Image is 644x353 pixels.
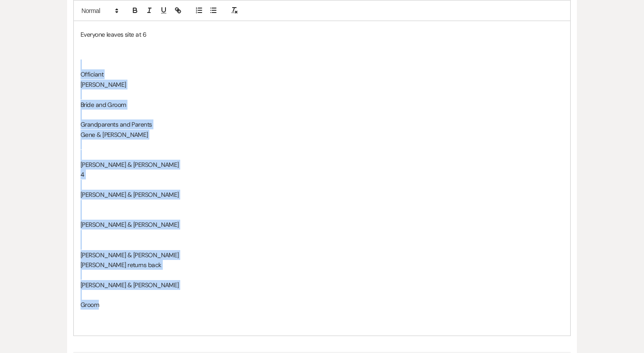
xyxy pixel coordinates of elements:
[80,119,563,129] p: Grandparents and Parents
[80,170,563,179] p: 4
[80,300,563,310] p: Groom
[80,190,563,200] p: [PERSON_NAME] & [PERSON_NAME]
[80,80,563,89] p: [PERSON_NAME]
[80,260,563,270] p: [PERSON_NAME] returns back
[80,69,563,79] p: Officiant
[80,30,563,39] p: Everyone leaves site at 6
[80,100,563,110] p: Bride and Groom
[80,250,563,260] p: [PERSON_NAME] & [PERSON_NAME]
[80,130,563,140] p: Gene & [PERSON_NAME]
[80,220,563,230] p: [PERSON_NAME] & [PERSON_NAME]
[80,280,563,290] p: [PERSON_NAME] & [PERSON_NAME]
[80,160,563,170] p: [PERSON_NAME] & [PERSON_NAME]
